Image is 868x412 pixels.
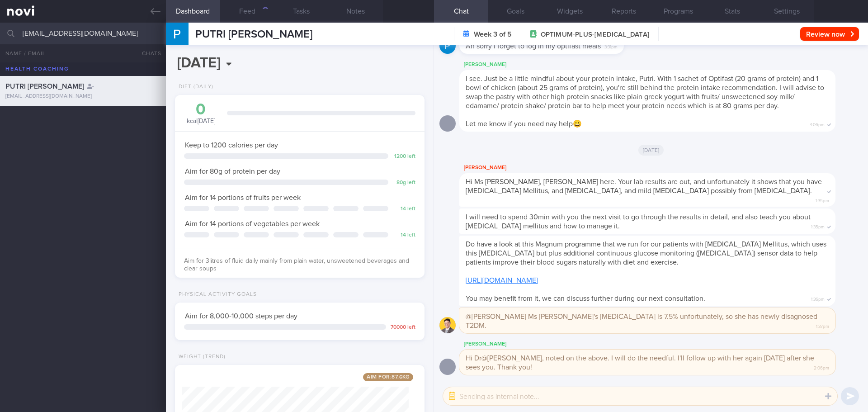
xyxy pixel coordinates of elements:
[816,195,829,204] span: 1:35pm
[195,29,312,40] span: PUTRI [PERSON_NAME]
[466,355,814,371] span: Hi Dr@[PERSON_NAME], noted on the above. I will do the needful. I'll follow up with her again [DA...
[175,291,257,298] div: Physical Activity Goals
[184,102,218,126] div: kcal [DATE]
[541,30,649,39] span: OPTIMUM-PLUS-[MEDICAL_DATA]
[175,84,213,90] div: Diet (Daily)
[5,83,84,90] span: PUTRI [PERSON_NAME]
[638,145,664,156] span: [DATE]
[811,294,825,303] span: 1:36pm
[185,313,297,320] span: Aim for 8,000-10,000 steps per day
[130,44,166,62] button: Chats
[810,119,825,128] span: 4:06pm
[466,213,811,230] span: I will need to spend 30min with you the next visit to go through the results in detail, and also ...
[816,321,829,330] span: 1:37pm
[466,277,538,284] a: [URL][DOMAIN_NAME]
[185,220,320,227] span: Aim for 14 portions of vegetables per week
[5,93,160,100] div: [EMAIL_ADDRESS][DOMAIN_NAME]
[466,241,826,266] span: Do have a look at this Magnum programme that we run for our patients with [MEDICAL_DATA] Mellitus...
[185,168,280,175] span: Aim for 80g of protein per day
[466,313,817,329] span: @[PERSON_NAME] Ms [PERSON_NAME]'s [MEDICAL_DATA] is 7.5% unfortunately, so she has newly disagnos...
[466,178,822,194] span: Hi Ms [PERSON_NAME], [PERSON_NAME] here. Your lab results are out, and unfortunately it shows tha...
[466,295,705,302] span: You may benefit from it, we can discuss further during our next consultation.
[459,59,863,70] div: [PERSON_NAME]
[393,153,415,160] div: 1200 left
[474,30,512,39] strong: Week 3 of 5
[393,180,415,186] div: 80 g left
[604,42,618,50] span: 3:31pm
[811,222,825,230] span: 1:35pm
[459,339,863,350] div: [PERSON_NAME]
[184,258,409,272] span: Aim for 3litres of fluid daily mainly from plain water, unsweetened beverages and clear soups
[393,206,415,213] div: 14 left
[175,354,226,360] div: Weight (Trend)
[466,43,601,50] span: Ah sorry I forget to log in my optifast meals
[800,27,859,41] button: Review now
[814,363,829,371] span: 2:06pm
[184,102,218,118] div: 0
[466,120,582,128] span: Let me know if you need nay help😀
[459,162,863,173] div: [PERSON_NAME]
[393,232,415,239] div: 14 left
[466,75,824,109] span: I see. Just be a little mindful about your protein intake, Putri. With 1 sachet of Optifast (20 g...
[391,324,415,331] div: 70000 left
[363,373,413,381] span: Aim for: 87.6 kg
[185,142,278,149] span: Keep to 1200 calories per day
[185,194,301,201] span: Aim for 14 portions of fruits per week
